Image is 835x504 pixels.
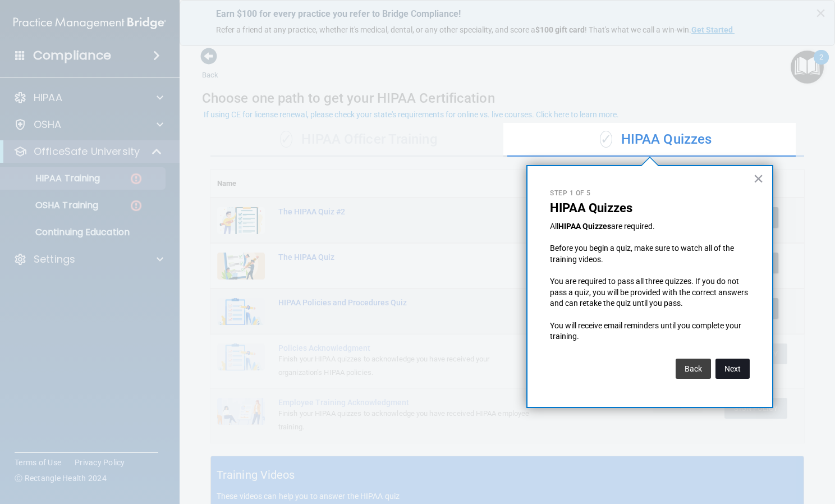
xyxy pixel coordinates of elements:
[715,359,750,379] button: Next
[550,189,750,198] p: Step 1 of 5
[600,131,612,148] span: ✓
[611,222,655,231] span: are required.
[676,359,711,379] button: Back
[550,201,750,216] p: HIPAA Quizzes
[558,222,611,231] strong: HIPAA Quizzes
[753,169,764,187] button: Close
[550,243,750,265] p: Before you begin a quiz, make sure to watch all of the training videos.
[550,276,750,309] p: You are required to pass all three quizzes. If you do not pass a quiz, you will be provided with ...
[550,222,558,231] span: All
[507,123,804,157] div: HIPAA Quizzes
[550,320,750,342] p: You will receive email reminders until you complete your training.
